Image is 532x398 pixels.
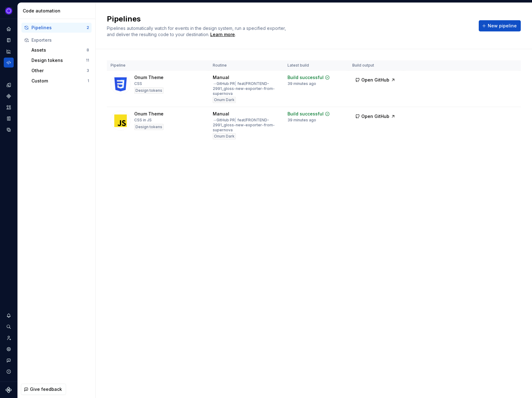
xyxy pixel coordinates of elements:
[87,48,89,53] div: 8
[4,24,14,34] a: Home
[107,26,287,37] span: Pipelines automatically watch for events in the design system, run a specified exporter, and deli...
[4,80,14,90] a: Design tokens
[134,81,142,86] div: CSS
[361,113,389,119] span: Open GitHub
[349,60,403,71] th: Build output
[134,111,164,117] div: Onum Theme
[213,81,280,96] div: → GitHub PR feat/FRONTEND-2991_gloss-new-exporter-from-supernova
[107,60,209,71] th: Pipeline
[31,25,87,31] div: Pipelines
[4,311,14,321] button: Notifications
[31,37,89,43] div: Exporters
[4,91,14,101] a: Components
[4,46,14,56] a: Analytics
[88,78,89,83] div: 1
[4,333,14,343] a: Invite team
[4,58,14,68] a: Code automation
[29,66,92,76] button: Other3
[6,387,12,393] svg: Supernova Logo
[31,68,87,74] div: Other
[4,344,14,354] a: Settings
[210,31,235,38] a: Learn more
[4,125,14,135] a: Data sources
[213,111,229,117] div: Manual
[29,76,92,86] button: Custom1
[29,55,92,65] button: Design tokens11
[4,114,14,124] a: Storybook stories
[284,60,349,71] th: Latest build
[23,8,93,14] div: Code automation
[287,118,316,123] div: 39 minutes ago
[287,111,324,117] div: Build successful
[361,77,389,83] span: Open GitHub
[479,20,521,31] button: New pipeline
[213,118,280,133] div: → GitHub PR feat/FRONTEND-2991_gloss-new-exporter-from-supernova
[87,25,89,30] div: 2
[5,7,12,15] img: 868fd657-9a6c-419b-b302-5d6615f36a2c.png
[209,60,284,71] th: Routine
[21,23,92,33] button: Pipelines2
[488,23,517,29] span: New pipeline
[213,74,229,81] div: Manual
[352,78,398,83] a: Open GitHub
[213,97,236,103] div: Onum Dark
[235,118,236,122] span: |
[4,35,14,45] a: Documentation
[352,115,398,120] a: Open GitHub
[4,102,14,112] a: Assets
[134,124,164,130] div: Design tokens
[87,68,89,73] div: 3
[30,386,62,392] span: Give feedback
[29,45,92,55] button: Assets8
[213,133,236,139] div: Onum Dark
[352,111,398,122] button: Open GitHub
[287,74,324,81] div: Build successful
[235,81,236,86] span: |
[134,87,164,94] div: Design tokens
[107,14,471,24] h2: Pipelines
[86,58,89,63] div: 11
[134,74,164,81] div: Onum Theme
[21,384,66,395] button: Give feedback
[352,74,398,86] button: Open GitHub
[31,47,87,53] div: Assets
[134,118,152,123] div: CSS in JS
[209,32,236,37] span: .
[31,57,86,63] div: Design tokens
[4,355,14,365] button: Contact support
[287,81,316,86] div: 39 minutes ago
[31,78,88,84] div: Custom
[4,322,14,332] button: Search ⌘K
